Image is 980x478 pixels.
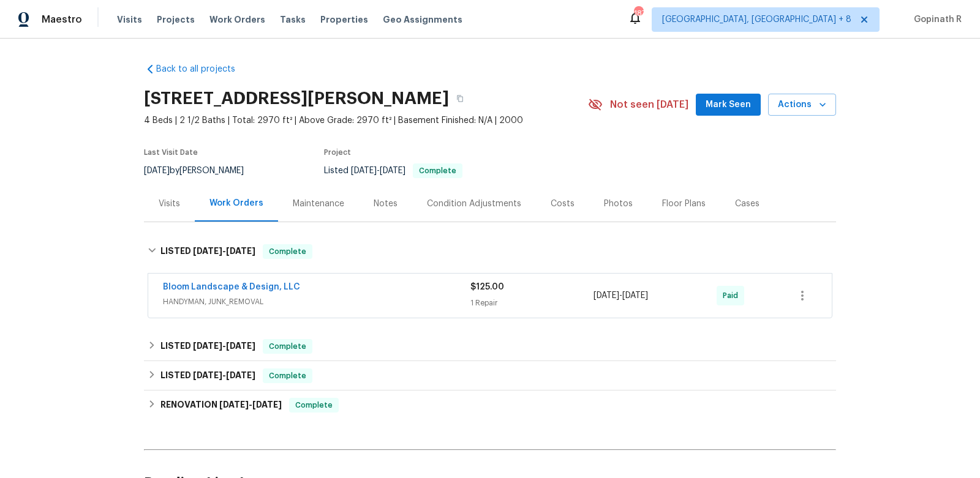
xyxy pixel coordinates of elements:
div: Notes [374,198,398,210]
span: [DATE] [226,371,255,379]
span: Projects [157,13,195,26]
span: - [351,166,405,175]
span: Complete [264,370,311,382]
span: [DATE] [144,166,170,175]
span: [DATE] [193,247,222,255]
span: [DATE] [252,400,282,409]
span: HANDYMAN, JUNK_REMOVAL [163,296,470,308]
span: 4 Beds | 2 1/2 Baths | Total: 2970 ft² | Above Grade: 2970 ft² | Basement Finished: N/A | 2000 [144,114,588,127]
h2: [STREET_ADDRESS][PERSON_NAME] [144,92,449,105]
div: Costs [551,198,575,210]
button: Copy Address [449,88,471,110]
span: Visits [117,13,142,26]
div: Visits [159,198,180,210]
h6: RENOVATION [160,398,282,413]
span: [DATE] [193,342,222,350]
h6: LISTED [160,339,255,354]
span: Actions [778,97,826,113]
a: Back to all projects [144,63,262,75]
div: 187 [634,7,643,20]
span: Mark Seen [706,97,751,113]
span: [DATE] [226,247,255,255]
span: Complete [290,399,337,411]
h6: LISTED [160,368,255,383]
span: [DATE] [219,400,249,409]
span: Complete [414,167,461,174]
span: [DATE] [622,291,648,300]
span: Complete [264,340,311,353]
span: [DATE] [594,291,619,300]
h6: LISTED [160,244,255,259]
span: - [594,289,648,302]
span: Gopinath R [909,13,962,26]
span: - [193,342,255,350]
div: Cases [735,198,759,210]
button: Mark Seen [696,94,761,116]
div: RENOVATION [DATE]-[DATE]Complete [144,390,836,420]
span: Work Orders [209,13,265,26]
span: Complete [264,245,311,258]
span: [DATE] [380,166,405,175]
div: LISTED [DATE]-[DATE]Complete [144,232,836,271]
span: - [193,371,255,379]
span: Properties [320,13,368,26]
div: Condition Adjustments [427,198,521,210]
span: Paid [723,289,743,302]
div: by [PERSON_NAME] [144,163,258,178]
span: - [193,247,255,255]
span: Last Visit Date [144,149,198,156]
span: [DATE] [351,166,377,175]
span: [GEOGRAPHIC_DATA], [GEOGRAPHIC_DATA] + 8 [662,13,851,26]
span: Not seen [DATE] [610,99,688,111]
button: Actions [768,94,836,116]
span: Listed [324,166,462,175]
div: LISTED [DATE]-[DATE]Complete [144,332,836,361]
div: Work Orders [209,197,263,209]
span: Maestro [42,13,82,26]
a: Bloom Landscape & Design, LLC [163,283,300,291]
span: Tasks [280,15,306,24]
div: Floor Plans [662,198,706,210]
span: [DATE] [226,342,255,350]
span: [DATE] [193,371,222,379]
div: LISTED [DATE]-[DATE]Complete [144,361,836,390]
div: 1 Repair [470,297,594,309]
span: Geo Assignments [383,13,462,26]
div: Maintenance [293,198,344,210]
span: - [219,400,282,409]
div: Photos [604,198,633,210]
span: $125.00 [470,283,504,291]
span: Project [324,149,351,156]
